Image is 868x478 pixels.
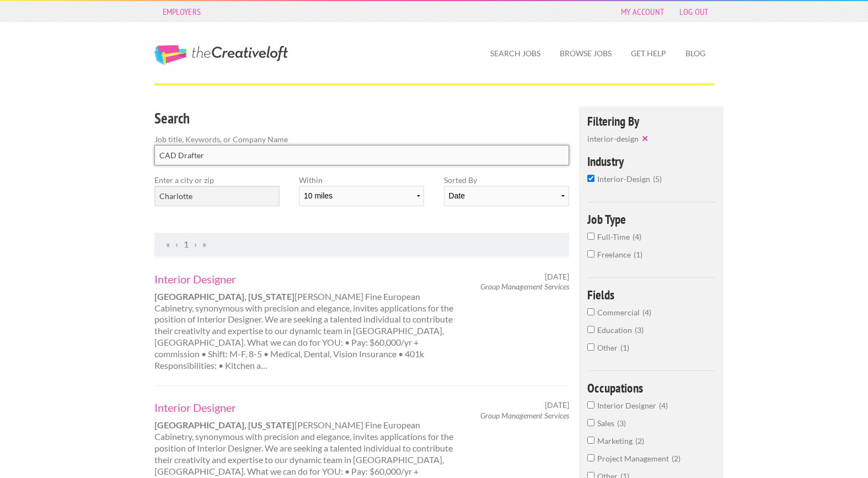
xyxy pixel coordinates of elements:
span: Education [597,325,635,335]
span: 4 [659,401,668,410]
span: Last Page, Page 1 [202,239,206,249]
input: Interior Designer4 [587,401,594,409]
a: Blog [677,41,714,66]
h4: Job Type [587,213,716,225]
span: [DATE] [545,400,569,410]
div: [PERSON_NAME] Fine European Cabinetry, synonymous with precision and elegance, invites applicatio... [144,272,470,372]
input: Commercial4 [587,308,594,315]
a: Interior Designer [154,400,461,415]
span: 1 [634,250,642,259]
a: Log Out [674,4,714,19]
label: Sorted By [444,174,569,186]
span: Commercial [597,308,642,317]
em: Group Management Services [480,411,569,420]
input: Freelance1 [587,250,594,257]
span: Freelance [597,250,634,259]
a: Search Jobs [481,41,549,66]
h3: Search [154,108,570,129]
span: Next Page [194,239,197,249]
input: interior-design5 [587,175,594,182]
a: Get Help [622,41,675,66]
h4: Filtering By [587,115,716,127]
span: Marketing [597,436,635,445]
input: Full-Time4 [587,233,594,240]
input: Education3 [587,326,594,333]
strong: [GEOGRAPHIC_DATA], [US_STATE] [154,420,294,430]
h4: Occupations [587,382,716,394]
span: 1 [620,343,629,352]
span: 5 [653,174,662,184]
a: My Account [615,4,669,19]
span: Sales [597,418,617,428]
span: interior-design [597,174,653,184]
span: Other [597,343,620,352]
button: ✕ [639,133,654,144]
span: interior-design [587,134,639,143]
span: 3 [635,325,644,335]
strong: [GEOGRAPHIC_DATA], [US_STATE] [154,291,294,302]
label: Job title, Keywords, or Company Name [154,133,570,145]
span: Full-Time [597,232,633,241]
input: Marketing2 [587,437,594,444]
a: Browse Jobs [551,41,620,66]
select: Sort results by [444,186,569,206]
a: Page 1 [184,239,189,249]
a: Interior Designer [154,272,461,286]
span: 3 [617,418,626,428]
h4: Fields [587,288,716,301]
span: 4 [633,232,641,241]
span: 4 [642,308,651,317]
input: Search [154,145,570,165]
span: First Page [166,239,170,249]
a: Employers [157,4,207,19]
span: Interior Designer [597,401,659,410]
h4: Industry [587,155,716,168]
label: Enter a city or zip [154,174,280,186]
span: 2 [635,436,644,445]
span: [DATE] [545,272,569,282]
span: Previous Page [175,239,178,249]
span: 2 [672,454,681,463]
label: Within [299,174,424,186]
input: Sales3 [587,419,594,426]
em: Group Management Services [480,282,569,291]
a: The Creative Loft [154,45,288,65]
span: Project Management [597,454,672,463]
input: Other1 [587,343,594,351]
input: Project Management2 [587,454,594,461]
